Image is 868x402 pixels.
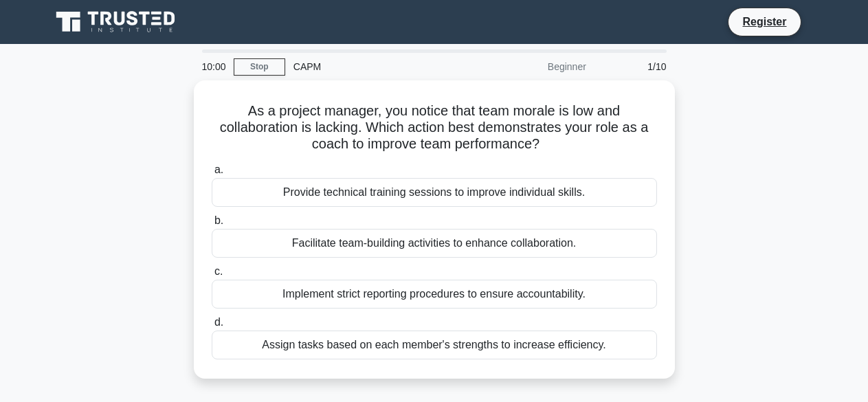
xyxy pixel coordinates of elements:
[285,53,474,80] div: CAPM
[214,265,223,277] span: c.
[212,178,657,207] div: Provide technical training sessions to improve individual skills.
[194,53,234,80] div: 10:00
[214,214,223,226] span: b.
[234,58,285,76] a: Stop
[214,316,223,328] span: d.
[594,53,675,80] div: 1/10
[734,13,794,30] a: Register
[214,164,223,175] span: a.
[210,102,658,153] h5: As a project manager, you notice that team morale is low and collaboration is lacking. Which acti...
[474,53,594,80] div: Beginner
[212,280,657,309] div: Implement strict reporting procedures to ensure accountability.
[212,229,657,258] div: Facilitate team-building activities to enhance collaboration.
[212,331,657,359] div: Assign tasks based on each member's strengths to increase efficiency.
